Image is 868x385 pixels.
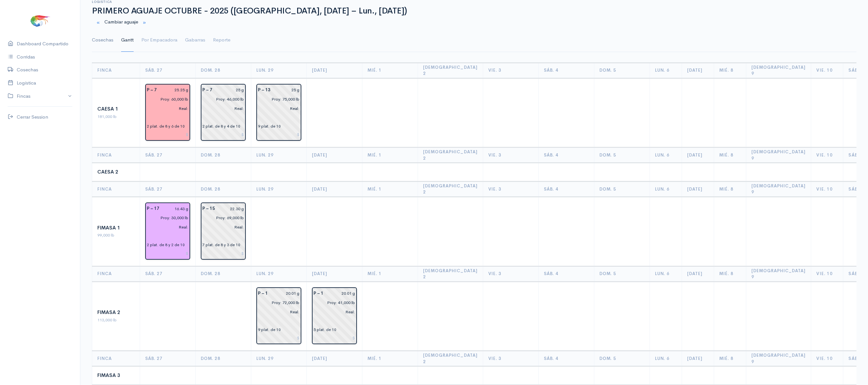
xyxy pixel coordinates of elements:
[202,249,244,258] input: $
[199,104,244,113] input: pescadas
[121,29,134,52] a: Gantt
[97,232,114,238] span: 99,000 lb
[811,148,843,163] th: Vie. 10
[254,104,300,113] input: pescadas
[251,63,307,78] th: Lun. 29
[682,148,714,163] th: [DATE]
[258,123,281,129] div: 9 plat. de 10
[254,307,300,317] input: pescadas
[650,63,682,78] th: Lun. 6
[97,309,135,316] div: Fimasa 2
[310,289,327,298] div: P – 1
[362,181,418,197] th: Mié. 1
[143,94,189,104] input: estimadas
[258,327,281,333] div: 9 plat. de 10
[314,334,355,343] input: $
[92,351,140,366] th: Finca
[258,334,300,343] input: $
[682,266,714,282] th: [DATE]
[251,266,307,282] th: Lun. 29
[147,130,189,139] input: $
[140,181,196,197] th: Sáb. 27
[682,63,714,78] th: [DATE]
[141,29,177,52] a: Por Empacadora
[310,298,355,307] input: estimadas
[811,181,843,197] th: Vie. 10
[143,104,189,113] input: pescadas
[161,85,189,95] input: g
[254,298,300,307] input: estimadas
[199,94,244,104] input: estimadas
[213,29,230,52] a: Reporte
[97,317,117,323] span: 113,000 lb
[97,105,135,113] div: Caesa 1
[714,266,746,282] th: Mié. 8
[143,222,189,232] input: pescadas
[714,63,746,78] th: Mié. 8
[362,148,418,163] th: Mié. 1
[97,372,135,379] div: Fimasa 3
[274,85,300,95] input: g
[163,204,189,213] input: g
[147,242,185,248] div: 2 plat. de 8 y 2 de 10
[418,266,483,282] th: [DEMOGRAPHIC_DATA] 2
[199,204,219,213] div: P – 15
[714,351,746,366] th: Mié. 8
[254,85,274,95] div: P – 13
[307,351,362,366] th: [DATE]
[199,85,216,95] div: P – 7
[97,168,135,176] div: Caesa 2
[202,242,240,248] div: 7 plat. de 8 y 3 de 10
[314,327,336,333] div: 5 plat. de 10
[202,123,240,129] div: 2 plat. de 8 y 4 de 10
[483,148,538,163] th: Vie. 3
[199,213,244,223] input: estimadas
[714,181,746,197] th: Mié. 8
[258,130,300,139] input: $
[650,181,682,197] th: Lun. 6
[307,63,362,78] th: [DATE]
[811,351,843,366] th: Vie. 10
[746,148,811,163] th: [DEMOGRAPHIC_DATA] 9
[92,6,856,16] h1: PRIMERO AGUAJE OCTUBRE - 2025 ([GEOGRAPHIC_DATA], [DATE] – Lun., [DATE])
[145,84,190,141] div: Piscina: 7 Peso: 25.25 g Libras Proy: 60,000 lb Empacadora: Promarisco Plataformas: 2 plat. de 8 ...
[196,63,251,78] th: Dom. 28
[147,249,189,258] input: $
[140,63,196,78] th: Sáb. 27
[594,63,650,78] th: Dom. 5
[196,266,251,282] th: Dom. 28
[145,202,190,260] div: Piscina: 17 Peso: 16.43 g Libras Proy: 30,000 lb Empacadora: Songa Plataformas: 2 plat. de 8 y 2 ...
[97,224,135,232] div: Fimasa 1
[92,266,140,282] th: Finca
[307,148,362,163] th: [DATE]
[201,202,246,260] div: Piscina: 15 Peso: 22.30 g Libras Proy: 69,000 lb Empacadora: Sin asignar Plataformas: 7 plat. de ...
[746,181,811,197] th: [DEMOGRAPHIC_DATA] 9
[483,266,538,282] th: Vie. 3
[594,266,650,282] th: Dom. 5
[143,85,161,95] div: P – 7
[143,204,163,213] div: P – 17
[199,222,244,232] input: pescadas
[746,266,811,282] th: [DEMOGRAPHIC_DATA] 9
[97,114,117,119] span: 181,000 lb
[418,181,483,197] th: [DEMOGRAPHIC_DATA] 2
[92,148,140,163] th: Finca
[650,148,682,163] th: Lun. 6
[140,148,196,163] th: Sáb. 27
[594,351,650,366] th: Dom. 5
[307,181,362,197] th: [DATE]
[483,351,538,366] th: Vie. 3
[811,266,843,282] th: Vie. 10
[256,287,301,345] div: Piscina: 1 Peso: 20.01 g Libras Proy: 72,000 lb Empacadora: Sin asignar Plataformas: 9 plat. de 10
[201,84,246,141] div: Piscina: 7 Peso: 25 g Libras Proy: 46,000 lb Empacadora: Sin asignar Plataformas: 2 plat. de 8 y ...
[327,289,355,298] input: g
[312,287,357,345] div: Piscina: 1 Peso: 20.01 g Libras Proy: 41,000 lb Empacadora: Sin asignar Plataformas: 5 plat. de 10
[538,63,594,78] th: Sáb. 4
[650,351,682,366] th: Lun. 6
[251,181,307,197] th: Lun. 29
[418,63,483,78] th: [DEMOGRAPHIC_DATA] 2
[714,148,746,163] th: Mié. 8
[682,181,714,197] th: [DATE]
[147,123,185,129] div: 2 plat. de 8 y 6 de 10
[418,148,483,163] th: [DEMOGRAPHIC_DATA] 2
